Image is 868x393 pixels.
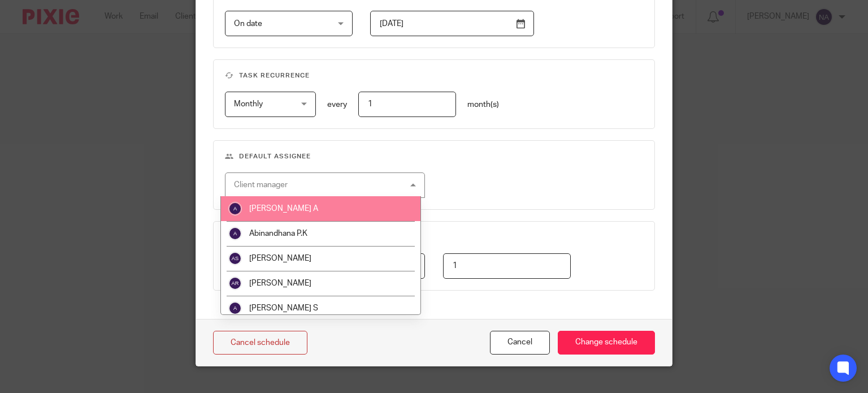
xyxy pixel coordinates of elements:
[228,277,242,290] img: svg%3E
[234,181,288,189] div: Client manager
[490,331,550,355] button: Cancel
[249,205,318,213] span: [PERSON_NAME] A
[558,331,655,355] input: Change schedule
[228,301,242,315] img: svg%3E
[234,100,263,108] span: Monthly
[228,252,242,265] img: svg%3E
[249,279,311,287] span: [PERSON_NAME]
[249,254,311,262] span: [PERSON_NAME]
[249,230,307,237] span: Abinandhana P.K
[213,331,307,355] a: Cancel schedule
[234,20,262,28] span: On date
[225,233,644,242] h3: Deadline
[225,152,644,161] h3: Default assignee
[228,227,242,240] img: svg%3E
[467,101,499,109] span: month(s)
[249,304,318,312] span: [PERSON_NAME] S
[370,11,534,36] input: Use the arrow keys to pick a date
[225,71,644,80] h3: Task recurrence
[327,99,347,110] p: every
[228,202,242,215] img: svg%3E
